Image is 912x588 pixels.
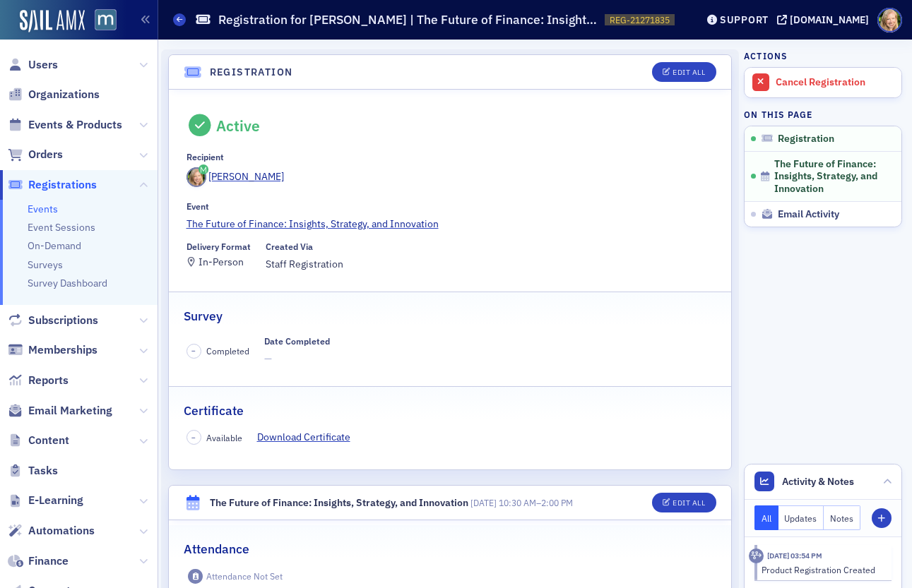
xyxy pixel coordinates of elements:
[8,87,100,102] a: Organizations
[28,313,98,328] span: Subscriptions
[774,158,883,196] span: The Future of Finance: Insights, Strategy, and Innovation
[28,57,58,73] span: Users
[28,277,107,289] a: Survey Dashboard
[206,571,283,582] div: Attendance Not Set
[8,463,58,479] a: Tasks
[28,258,63,271] a: Surveys
[790,13,869,26] div: [DOMAIN_NAME]
[28,433,69,448] span: Content
[762,563,882,576] div: Product Registration Created
[184,402,244,420] h2: Certificate
[673,499,705,507] div: Edit All
[264,336,330,347] div: Date Completed
[778,208,839,221] span: Email Activity
[652,62,716,82] button: Edit All
[745,68,901,97] a: Cancel Registration
[28,553,69,569] span: Finance
[8,553,69,569] a: Finance
[8,117,122,133] a: Events & Products
[28,493,83,508] span: E-Learning
[210,496,468,510] div: The Future of Finance: Insights, Strategy, and Innovation
[210,65,293,80] h4: Registration
[186,241,251,252] div: Delivery Format
[8,373,69,388] a: Reports
[20,10,85,32] img: SailAMX
[652,493,716,512] button: Edit All
[186,167,285,187] a: [PERSON_NAME]
[28,342,97,358] span: Memberships
[744,49,788,62] h4: Actions
[264,352,330,366] span: —
[541,497,573,508] time: 2:00 PM
[28,203,58,215] a: Events
[28,147,63,162] span: Orders
[199,258,244,266] div: In-Person
[8,147,63,162] a: Orders
[28,87,100,102] span: Organizations
[8,523,95,539] a: Automations
[28,221,95,234] a: Event Sessions
[28,403,112,419] span: Email Marketing
[191,346,196,356] span: –
[8,493,83,508] a: E-Learning
[28,177,97,193] span: Registrations
[266,241,313,252] div: Created Via
[470,497,497,508] span: [DATE]
[673,68,705,76] div: Edit All
[749,548,764,563] div: Activity
[28,239,81,252] a: On-Demand
[778,133,834,145] span: Registration
[218,11,598,28] h1: Registration for [PERSON_NAME] | The Future of Finance: Insights, Strategy, and Innovation
[28,523,95,539] span: Automations
[186,201,209,212] div: Event
[470,497,573,508] span: –
[208,169,284,184] div: [PERSON_NAME]
[206,431,242,444] span: Available
[8,313,98,328] a: Subscriptions
[8,57,58,73] a: Users
[754,505,778,530] button: All
[782,474,854,489] span: Activity & Notes
[184,307,223,325] h2: Survey
[95,9,117,31] img: SailAMX
[28,373,69,388] span: Reports
[206,344,249,357] span: Completed
[8,177,97,193] a: Registrations
[8,342,97,358] a: Memberships
[257,430,361,445] a: Download Certificate
[499,497,536,508] time: 10:30 AM
[824,505,860,530] button: Notes
[28,463,58,479] span: Tasks
[216,116,260,135] div: Active
[85,9,117,33] a: View Homepage
[776,76,894,89] div: Cancel Registration
[184,540,249,558] h2: Attendance
[720,13,769,26] div: Support
[28,117,122,133] span: Events & Products
[877,8,902,32] span: Profile
[778,505,824,530] button: Updates
[8,433,69,448] a: Content
[266,257,343,272] span: Staff Registration
[186,152,224,162] div: Recipient
[186,217,714,232] a: The Future of Finance: Insights, Strategy, and Innovation
[610,14,670,26] span: REG-21271835
[8,403,112,419] a: Email Marketing
[767,551,822,560] time: 8/14/2025 03:54 PM
[191,433,196,443] span: –
[777,15,874,25] button: [DOMAIN_NAME]
[744,108,902,121] h4: On this page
